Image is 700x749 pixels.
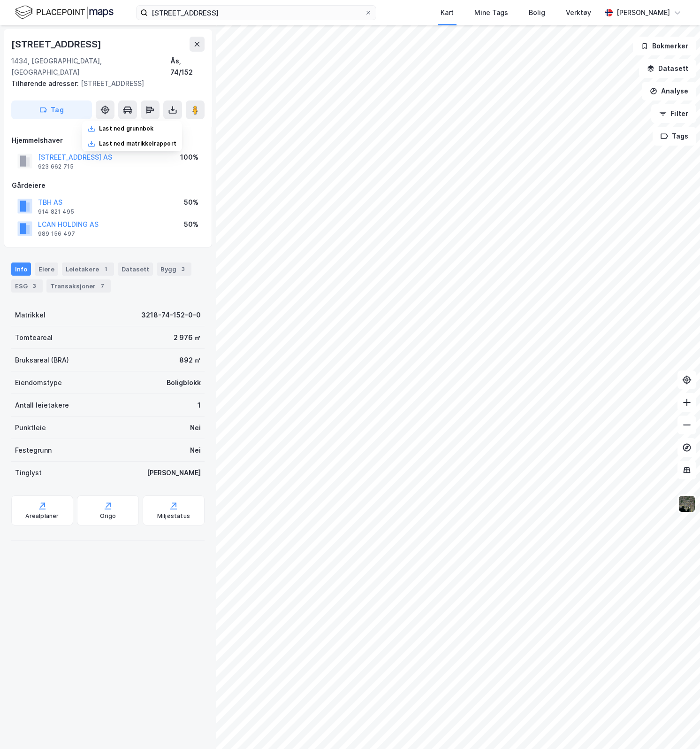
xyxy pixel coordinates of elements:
[190,422,201,433] div: Nei
[642,82,696,100] button: Analyse
[11,55,170,78] div: 1434, [GEOGRAPHIC_DATA], [GEOGRAPHIC_DATA]
[15,4,114,21] img: logo.f888ab2527a4732fd821a326f86c7f29.svg
[101,264,110,274] div: 1
[651,104,696,123] button: Filter
[566,7,591,18] div: Verktøy
[11,79,81,87] span: Tilhørende adresser:
[190,445,201,456] div: Nei
[38,208,74,216] div: 914 821 495
[15,332,53,343] div: Tomteareal
[633,37,696,55] button: Bokmerker
[46,279,111,293] div: Transaksjoner
[147,467,201,479] div: [PERSON_NAME]
[99,140,176,147] div: Last ned matrikkelrapport
[38,163,74,170] div: 923 662 715
[11,279,43,293] div: ESG
[15,355,69,366] div: Bruksareal (BRA)
[11,78,197,89] div: [STREET_ADDRESS]
[99,125,153,132] div: Last ned grunnbok
[118,263,153,276] div: Datasett
[180,152,198,163] div: 100%
[148,6,365,20] input: Søk på adresse, matrikkel, gårdeiere, leietakere eller personer
[15,467,42,479] div: Tinglyst
[616,7,670,18] div: [PERSON_NAME]
[170,55,205,78] div: Ås, 74/152
[38,230,75,238] div: 989 156 497
[184,197,198,208] div: 50%
[100,512,116,520] div: Origo
[198,400,201,411] div: 1
[12,180,204,191] div: Gårdeiere
[62,263,114,276] div: Leietakere
[25,512,59,520] div: Arealplaner
[178,264,188,274] div: 3
[653,127,696,146] button: Tags
[678,495,696,513] img: 9k=
[157,512,190,520] div: Miljøstatus
[174,332,201,343] div: 2 976 ㎡
[639,59,696,78] button: Datasett
[141,309,201,321] div: 3218-74-152-0-0
[157,263,191,276] div: Bygg
[15,422,46,433] div: Punktleie
[653,704,700,749] iframe: Chat Widget
[184,219,198,230] div: 50%
[15,445,52,456] div: Festegrunn
[15,400,69,411] div: Antall leietakere
[167,377,201,388] div: Boligblokk
[441,7,454,18] div: Kart
[11,263,31,276] div: Info
[529,7,545,18] div: Bolig
[12,135,204,146] div: Hjemmelshaver
[474,7,508,18] div: Mine Tags
[179,355,201,366] div: 892 ㎡
[11,37,103,52] div: [STREET_ADDRESS]
[15,309,46,321] div: Matrikkel
[98,281,107,291] div: 7
[35,263,58,276] div: Eiere
[11,100,92,119] button: Tag
[30,281,39,291] div: 3
[15,377,62,388] div: Eiendomstype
